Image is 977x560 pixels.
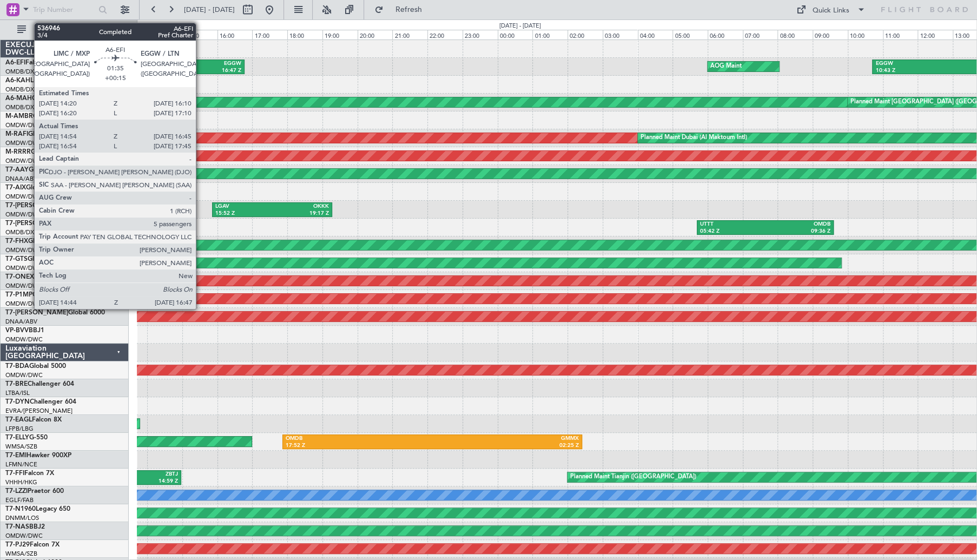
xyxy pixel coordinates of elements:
a: T7-P1MPG-650ER [5,292,59,298]
button: Refresh [369,1,434,18]
a: A6-MAHGlobal 7500 [5,95,69,102]
span: A6-KAH [5,77,30,84]
div: 15:00 [182,30,217,39]
a: OMDB/DXB [5,228,38,236]
a: VHHH/HKG [5,478,37,486]
div: 19:17 Z [272,210,329,218]
div: Planned Maint Dubai (Al Maktoum Intl) [641,130,747,146]
div: 10:00 [848,30,883,39]
a: OMDW/DWC [5,371,43,379]
span: T7-[PERSON_NAME] [5,220,68,227]
button: Quick Links [791,1,871,18]
div: 16:00 [217,30,253,39]
div: 17:52 Z [286,442,432,450]
span: T7-EAGL [5,417,32,423]
a: A6-EFIFalcon 7X [5,60,55,66]
span: [DATE] - [DATE] [184,5,235,15]
div: 01:00 [532,30,567,39]
a: DNAA/ABV [5,318,37,326]
div: 03:00 [603,30,638,39]
span: Refresh [386,6,431,14]
div: 02:25 Z [432,442,579,450]
span: T7-BDA [5,363,29,370]
div: 17:00 [252,30,287,39]
a: OMDW/DWC [5,121,43,129]
a: OMDB/DXB [5,103,38,111]
a: T7-LZZIPraetor 600 [5,488,64,495]
div: 21:00 [392,30,427,39]
div: 02:00 [567,30,603,39]
div: 05:42 Z [700,228,765,235]
div: AOG Maint [710,58,742,75]
div: Quick Links [813,5,849,16]
span: T7-[PERSON_NAME] [5,202,68,209]
a: T7-AAYGlobal 7500 [5,167,65,173]
a: T7-[PERSON_NAME]Global 6000 [5,220,105,227]
div: 06:00 [708,30,743,39]
a: OMDW/DWC [5,210,43,219]
a: T7-ONEXFalcon 8X [5,274,64,280]
div: 09:00 [813,30,848,39]
a: OMDB/DXB [5,85,38,94]
a: OMDB/DXB [5,68,38,76]
div: OKKK [272,203,329,210]
div: 14:59 Z [133,478,179,485]
span: T7-ELLY [5,434,29,441]
a: T7-DYNChallenger 604 [5,399,76,405]
div: [DATE] - [DATE] [499,22,541,31]
span: T7-FFI [5,470,24,477]
a: WMSA/SZB [5,550,37,558]
div: EGGW [208,60,241,68]
span: A6-MAH [5,95,32,102]
a: OMDW/DWC [5,139,43,147]
a: T7-[PERSON_NAME]Global 7500 [5,202,105,209]
span: T7-EMI [5,452,27,459]
span: A6-EFI [5,60,25,66]
div: Planned Maint Tianjin ([GEOGRAPHIC_DATA]) [570,469,696,485]
a: T7-BREChallenger 604 [5,381,74,387]
a: DNMM/LOS [5,514,39,522]
a: EGLF/FAB [5,496,34,504]
a: LFPB/LBG [5,425,34,433]
a: T7-FHXGlobal 5000 [5,238,65,245]
span: T7-LZZI [5,488,28,495]
div: 04:00 [638,30,673,39]
a: A6-KAHLineage 1000 [5,77,71,84]
button: All Aircraft [12,21,117,38]
span: T7-AIX [5,185,26,191]
div: 00:00 [498,30,533,39]
span: T7-NAS [5,524,29,530]
a: OMDW/DWC [5,246,43,254]
span: T7-DYN [5,399,30,405]
span: T7-P1MP [5,292,32,298]
span: All Aircraft [28,26,114,34]
div: 08:00 [777,30,813,39]
div: GMMX [432,435,579,443]
a: T7-BDAGlobal 5000 [5,363,66,370]
div: 20:00 [358,30,393,39]
div: 05:00 [672,30,708,39]
div: [DATE] - [DATE] [139,22,181,31]
a: T7-NASBBJ2 [5,524,45,530]
a: T7-AIXGlobal 5000 [5,185,63,191]
span: VP-BVV [5,327,29,334]
a: T7-PJ29Falcon 7X [5,542,60,548]
input: Trip Number [33,2,95,18]
a: LTBA/ISL [5,389,30,397]
div: OMDB [765,221,830,228]
div: 07:00 [743,30,778,39]
div: 09:36 Z [765,228,830,235]
div: 15:52 Z [215,210,272,218]
span: T7-FHX [5,238,28,245]
div: 14:44 Z [176,67,209,75]
a: EVRA/[PERSON_NAME] [5,407,72,415]
div: 11:00 [883,30,918,39]
span: T7-ONEX [5,274,34,280]
a: T7-EAGLFalcon 8X [5,417,62,423]
a: OMDW/DWC [5,282,43,290]
a: T7-[PERSON_NAME]Global 6000 [5,309,105,316]
div: OMDB [286,435,432,443]
a: OMDW/DWC [5,264,43,272]
span: T7-N1960 [5,506,36,512]
div: UTTT [700,221,765,228]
